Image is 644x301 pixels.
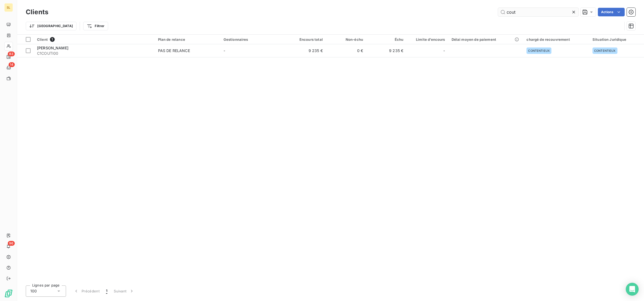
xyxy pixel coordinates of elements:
div: chargé de recouvrement [526,37,586,42]
button: Actions [598,8,625,16]
span: 1 [106,288,107,294]
span: 96 [8,241,15,246]
div: Situation Juridique [592,37,641,42]
span: 100 [30,288,37,294]
button: Suivant [111,285,138,297]
button: Filtrer [83,22,108,30]
h3: Clients [26,7,48,17]
td: 9 235 € [286,44,326,57]
span: CONTENTIEUX [528,49,550,52]
button: [GEOGRAPHIC_DATA] [26,22,76,30]
span: - [443,48,445,53]
span: 1 [50,37,55,42]
button: Précédent [70,285,103,297]
td: 9 235 € [366,44,407,57]
button: 1 [103,285,111,297]
span: 83 [8,52,15,56]
div: PAS DE RELANCE [158,48,190,53]
div: Échu [369,37,403,42]
div: Plan de relance [158,37,217,42]
span: CONTENTIEUX [594,49,616,52]
div: Gestionnaires [224,37,283,42]
span: 14 [9,62,15,67]
div: SL [4,3,13,12]
div: Open Intercom Messenger [626,283,639,296]
span: C1COUTI00 [37,51,152,56]
div: Délai moyen de paiement [452,37,520,42]
span: [PERSON_NAME] [37,46,68,50]
img: Logo LeanPay [4,289,13,298]
div: Limite d’encours [410,37,445,42]
div: Encours total [289,37,323,42]
div: Non-échu [329,37,363,42]
span: - [224,48,225,53]
td: 0 € [326,44,366,57]
span: Client [37,37,48,42]
input: Rechercher [498,8,579,16]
